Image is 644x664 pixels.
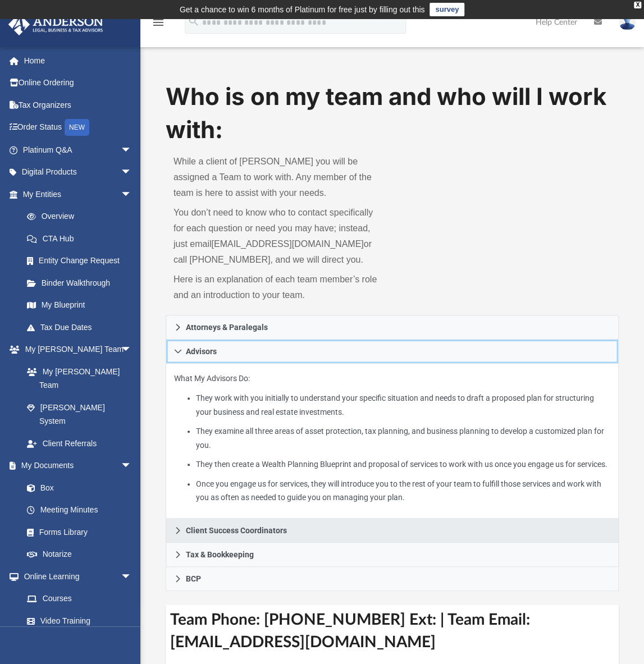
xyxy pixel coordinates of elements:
[166,543,619,567] a: Tax & Bookkeeping
[121,139,143,162] span: arrow_drop_down
[16,272,149,294] a: Binder Walkthrough
[16,610,138,632] a: Video Training
[16,432,143,455] a: Client Referrals
[186,347,217,355] span: Advisors
[166,567,619,591] a: BCP
[16,227,149,250] a: CTA Hub
[8,455,143,477] a: My Documentsarrow_drop_down
[180,3,425,16] div: Get a chance to win 6 months of Platinum for free just by filling out this
[8,49,149,72] a: Home
[5,13,107,35] img: Anderson Advisors Platinum Portal
[16,396,143,432] a: [PERSON_NAME] System
[186,323,268,331] span: Attorneys & Paralegals
[16,543,143,566] a: Notarize
[196,391,610,419] li: They work with you initially to understand your specific situation and needs to draft a proposed ...
[121,455,143,478] span: arrow_drop_down
[173,154,385,201] p: While a client of [PERSON_NAME] you will be assigned a Team to work with. Any member of the team ...
[188,15,200,28] i: search
[634,2,641,8] div: close
[8,116,149,139] a: Order StatusNEW
[196,424,610,452] li: They examine all three areas of asset protection, tax planning, and business planning to develop ...
[174,372,610,505] p: What My Advisors Do:
[121,565,143,588] span: arrow_drop_down
[166,519,619,543] a: Client Success Coordinators
[166,364,619,519] div: Advisors
[16,521,138,543] a: Forms Library
[8,183,149,205] a: My Entitiesarrow_drop_down
[430,3,464,16] a: survey
[166,340,619,364] a: Advisors
[186,526,287,534] span: Client Success Coordinators
[16,360,138,396] a: My [PERSON_NAME] Team
[186,575,201,583] span: BCP
[173,205,385,268] p: You don’t need to know who to contact specifically for each question or need you may have; instea...
[8,161,149,184] a: Digital Productsarrow_drop_down
[619,14,636,30] img: User Pic
[16,294,143,317] a: My Blueprint
[186,551,254,558] span: Tax & Bookkeeping
[166,315,619,340] a: Attorneys & Paralegals
[173,272,385,303] p: Here is an explanation of each team member’s role and an introduction to your team.
[152,21,165,29] a: menu
[8,338,143,361] a: My [PERSON_NAME] Teamarrow_drop_down
[211,239,363,249] a: [EMAIL_ADDRESS][DOMAIN_NAME]
[196,457,610,471] li: They then create a Wealth Planning Blueprint and proposal of services to work with us once you en...
[121,183,143,206] span: arrow_drop_down
[65,119,89,136] div: NEW
[121,338,143,361] span: arrow_drop_down
[152,16,165,29] i: menu
[8,72,149,94] a: Online Ordering
[8,139,149,161] a: Platinum Q&Aarrow_drop_down
[16,205,149,228] a: Overview
[166,80,619,146] h1: Who is on my team and who will I work with:
[16,499,143,521] a: Meeting Minutes
[16,316,149,338] a: Tax Due Dates
[16,588,143,610] a: Courses
[16,250,149,272] a: Entity Change Request
[8,565,143,588] a: Online Learningarrow_drop_down
[196,477,610,505] li: Once you engage us for services, they will introduce you to the rest of your team to fulfill thos...
[8,94,149,116] a: Tax Organizers
[121,161,143,184] span: arrow_drop_down
[16,477,138,499] a: Box
[166,605,619,657] h3: Team Phone: [PHONE_NUMBER] Ext: | Team Email: [EMAIL_ADDRESS][DOMAIN_NAME]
